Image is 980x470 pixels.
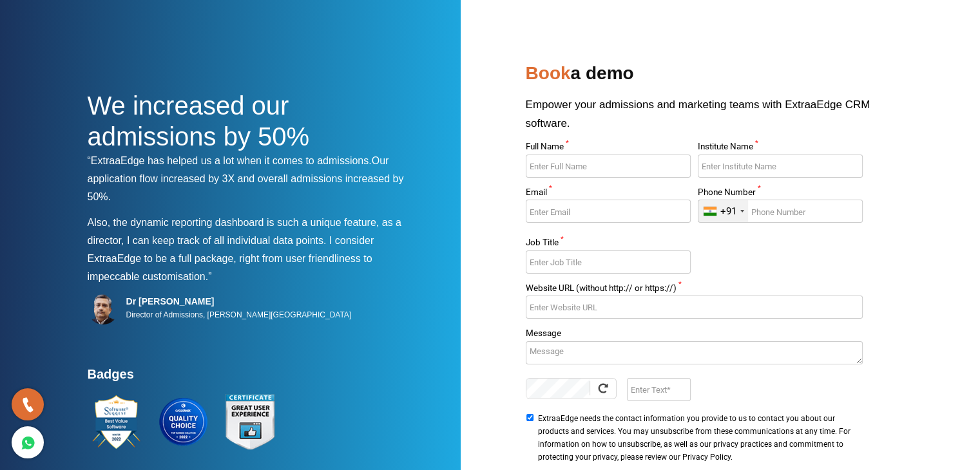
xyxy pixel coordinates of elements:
input: Enter Institute Name [698,155,863,178]
div: India (भारत): +91 [698,200,748,222]
span: I consider ExtraaEdge to be a full package, right from user friendliness to impeccable customisat... [88,235,374,282]
label: Institute Name [698,142,863,155]
label: Full Name [526,142,691,155]
label: Email [526,188,691,200]
h5: Dr [PERSON_NAME] [126,296,352,307]
h4: Badges [88,366,416,390]
h2: a demo [526,58,893,95]
input: ExtraaEdge needs the contact information you provide to us to contact you about our products and ... [526,414,534,421]
span: We increased our admissions by 50% [88,91,310,151]
span: Book [526,63,571,83]
span: “ExtraaEdge has helped us a lot when it comes to admissions. [88,155,372,166]
input: Enter Website URL [526,296,863,319]
input: Enter Phone Number [698,200,863,223]
label: Website URL (without http:// or https://) [526,284,863,296]
label: Message [526,329,863,341]
input: Enter Job Title [526,250,691,274]
span: ExtraaEdge needs the contact information you provide to us to contact you about our products and ... [538,412,859,464]
label: Phone Number [698,188,863,200]
input: Enter Text [627,378,691,401]
p: Director of Admissions, [PERSON_NAME][GEOGRAPHIC_DATA] [126,307,352,323]
input: Enter Email [526,200,691,223]
input: Enter Full Name [526,155,691,178]
span: Our application flow increased by 3X and overall admissions increased by 50%. [88,155,404,202]
textarea: Message [526,341,863,364]
div: +91 [720,205,736,218]
label: Job Title [526,238,691,250]
span: Also, the dynamic reporting dashboard is such a unique feature, as a director, I can keep track o... [88,217,401,246]
p: Empower your admissions and marketing teams with ExtraaEdge CRM software. [526,95,893,142]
